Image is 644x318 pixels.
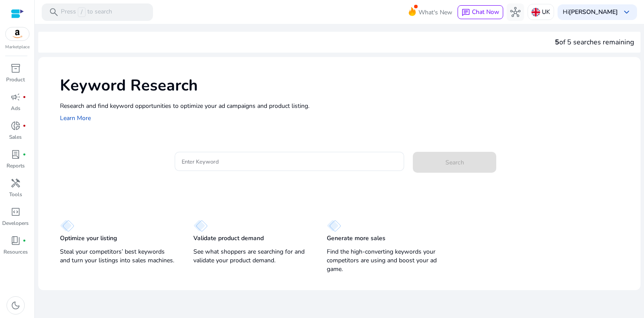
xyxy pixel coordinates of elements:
span: chat [461,8,470,17]
p: Hi [563,9,618,15]
b: [PERSON_NAME] [569,8,618,16]
span: keyboard_arrow_down [621,7,632,17]
p: Validate product demand [193,234,264,243]
img: amazon.svg [6,27,29,40]
span: fiber_manual_record [23,239,26,242]
img: diamond.svg [60,220,74,232]
p: Tools [9,191,22,198]
span: lab_profile [10,149,21,160]
span: search [49,7,59,17]
span: dark_mode [10,300,21,311]
p: Ads [11,104,20,112]
span: campaign [10,92,21,102]
img: diamond.svg [193,220,208,232]
span: hub [510,7,521,17]
a: Learn More [60,114,91,122]
span: donut_small [10,121,21,131]
p: See what shoppers are searching for and validate your product demand. [193,248,309,265]
span: code_blocks [10,207,21,217]
span: fiber_manual_record [23,95,26,99]
p: Sales [9,133,22,141]
span: book_4 [10,235,21,246]
p: Press to search [61,7,112,17]
p: Resources [3,248,28,256]
span: fiber_manual_record [23,153,26,156]
img: diamond.svg [327,220,341,232]
span: fiber_manual_record [23,124,26,127]
p: Optimize your listing [60,234,117,243]
p: UK [542,4,550,20]
p: Research and find keyword opportunities to optimize your ad campaigns and product listing. [60,101,632,110]
p: Marketplace [5,44,30,50]
p: Reports [7,162,25,170]
button: chatChat Now [458,5,503,19]
img: uk.svg [531,8,540,17]
p: Developers [2,219,29,227]
span: 5 [555,37,559,47]
span: What's New [418,5,452,20]
p: Generate more sales [327,234,385,243]
p: Product [6,76,25,84]
span: / [78,7,86,17]
div: of 5 searches remaining [555,37,634,47]
p: Find the high-converting keywords your competitors are using and boost your ad game. [327,248,443,274]
span: Chat Now [472,8,499,16]
h1: Keyword Research [60,76,632,95]
p: Steal your competitors’ best keywords and turn your listings into sales machines. [60,248,176,265]
span: handyman [10,178,21,188]
span: inventory_2 [10,63,21,74]
button: hub [507,3,524,21]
